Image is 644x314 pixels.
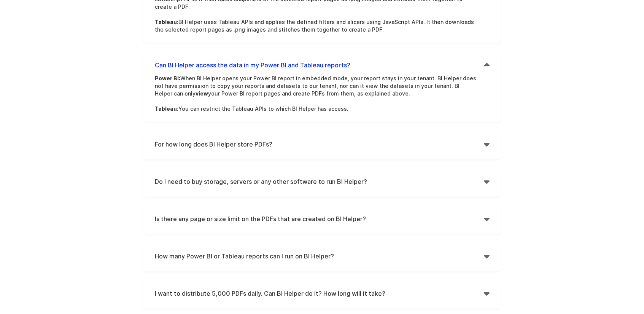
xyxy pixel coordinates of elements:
h4: Do I need to buy storage, servers or any other software to run BI Helper? [155,176,484,187]
div:  [484,176,490,187]
strong: Power BI: [155,75,180,81]
strong: view [196,90,208,97]
h4: I want to distribute 5,000 PDFs daily. Can BI Helper do it? How long will it take? [155,288,484,299]
strong: Tableau: [155,19,178,25]
div:  [484,139,490,150]
h4: Is there any page or size limit on the PDFs that are created on BI Helper? [155,213,484,225]
h4: How many Power BI or Tableau reports can I run on BI Helper? [155,250,484,262]
div:  [484,250,490,262]
div:  [484,288,490,299]
div:  [484,59,490,71]
p: When BI Helper opens your Power BI report in embedded mode, your report stays in your tenant. BI ... [155,75,478,113]
h4: Can BI Helper access the data in my Power BI and Tableau reports? [155,59,484,71]
h4: For how long does BI Helper store PDFs? [155,139,484,150]
div:  [484,213,490,225]
strong: Tableau: [155,105,178,112]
